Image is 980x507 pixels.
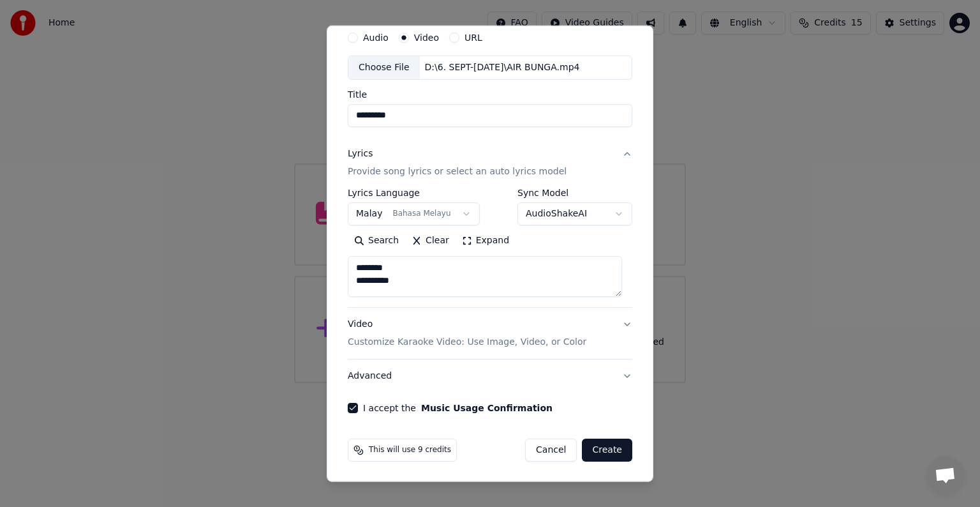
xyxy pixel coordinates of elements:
[348,188,632,307] div: LyricsProvide song lyrics or select an auto lyrics model
[456,231,516,251] button: Expand
[348,165,567,178] p: Provide song lyrics or select an auto lyrics model
[348,137,632,188] button: LyricsProvide song lyrics or select an auto lyrics model
[348,318,586,349] div: Video
[464,33,482,42] label: URL
[363,33,389,42] label: Audio
[525,439,577,462] button: Cancel
[348,188,480,197] label: Lyrics Language
[348,56,420,79] div: Choose File
[348,231,405,251] button: Search
[414,33,439,42] label: Video
[348,308,632,359] button: VideoCustomize Karaoke Video: Use Image, Video, or Color
[420,61,585,74] div: D:\6. SEPT-[DATE]\AIR BUNGA.mp4
[405,231,456,251] button: Clear
[582,439,632,462] button: Create
[348,359,632,393] button: Advanced
[517,188,632,197] label: Sync Model
[348,90,632,99] label: Title
[369,445,451,455] span: This will use 9 credits
[348,148,373,160] div: Lyrics
[421,404,553,412] button: I accept the
[348,336,586,349] p: Customize Karaoke Video: Use Image, Video, or Color
[363,404,553,412] label: I accept the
